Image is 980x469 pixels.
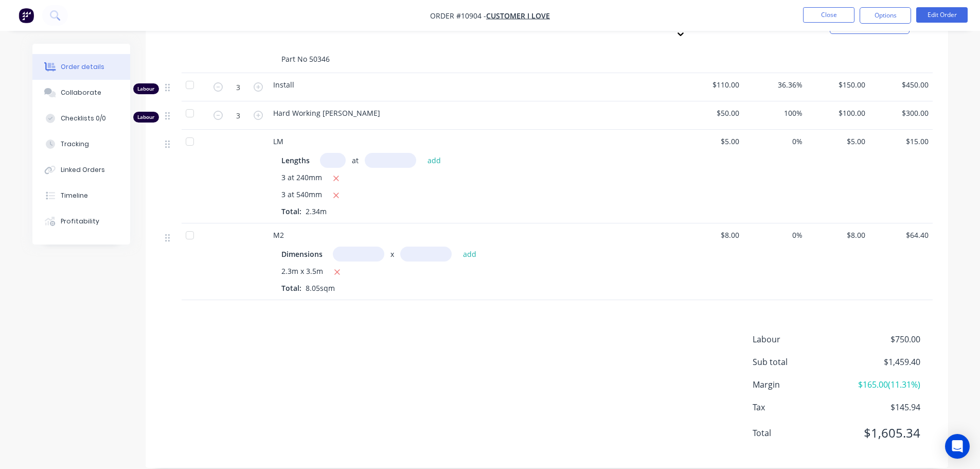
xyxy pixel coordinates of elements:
[874,230,929,240] span: $64.40
[301,283,339,293] span: 8.05sqm
[422,153,447,167] button: add
[273,108,380,118] span: Hard Working [PERSON_NAME]
[32,54,130,80] button: Order details
[874,79,929,90] span: $450.00
[747,79,803,90] span: 36.36%
[874,108,929,118] span: $300.00
[133,83,159,94] div: Labour
[811,79,866,90] span: $150.00
[753,378,844,391] span: Margin
[844,378,920,391] span: $165.00 ( 11.31 %)
[753,427,844,439] span: Total
[61,217,99,226] div: Profitability
[747,108,803,118] span: 100%
[281,155,310,166] span: Lengths
[281,283,301,293] span: Total:
[747,230,803,240] span: 0%
[61,114,106,123] div: Checklists 0/0
[844,356,920,368] span: $1,459.40
[61,88,101,97] div: Collaborate
[844,424,920,442] span: $1,605.34
[273,80,294,90] span: Install
[486,11,550,21] a: Customer I Love
[803,7,854,23] button: Close
[753,356,844,368] span: Sub total
[281,189,322,202] span: 3 at 540mm
[19,8,34,23] img: Factory
[811,108,866,118] span: $100.00
[32,183,130,209] button: Timeline
[281,266,323,279] span: 2.3m x 3.5m
[753,333,844,345] span: Labour
[281,172,322,185] span: 3 at 240mm
[61,191,88,200] div: Timeline
[32,131,130,157] button: Tracking
[61,140,89,149] div: Tracking
[945,434,970,459] div: Open Intercom Messenger
[874,136,929,147] span: $15.00
[32,106,130,131] button: Checklists 0/0
[844,333,920,345] span: $750.00
[860,7,911,24] button: Options
[32,80,130,106] button: Collaborate
[32,157,130,183] button: Linked Orders
[281,206,301,216] span: Total:
[811,136,866,147] span: $5.00
[685,108,740,118] span: $50.00
[430,11,486,21] span: Order #10904 -
[281,249,323,259] span: Dimensions
[273,136,283,146] span: LM
[811,230,866,240] span: $8.00
[753,401,844,413] span: Tax
[273,230,284,240] span: M2
[747,136,803,147] span: 0%
[133,112,159,123] div: Labour
[844,401,920,413] span: $145.94
[916,7,968,23] button: Edit Order
[458,247,482,261] button: add
[685,79,740,90] span: $110.00
[61,165,105,175] div: Linked Orders
[352,155,359,166] span: at
[301,206,331,216] span: 2.34m
[32,209,130,234] button: Profitability
[61,62,104,72] div: Order details
[685,230,740,240] span: $8.00
[390,249,394,259] span: x
[685,136,740,147] span: $5.00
